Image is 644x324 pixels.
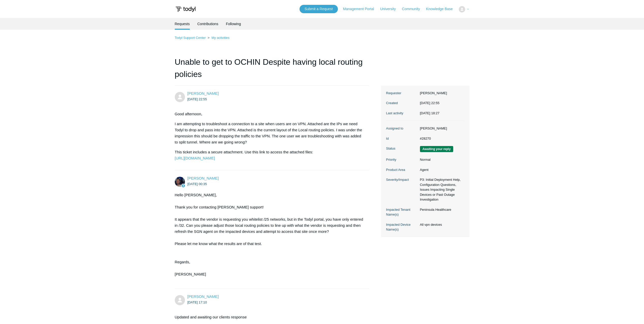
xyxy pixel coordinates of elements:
[187,91,219,95] span: Charles Perkins
[187,176,219,180] a: [PERSON_NAME]
[417,207,464,212] dd: Peninsula Healthcare
[197,18,218,30] a: Contributions
[187,176,219,180] span: Connor Davis
[386,101,417,106] dt: Created
[420,146,453,152] span: We are waiting for you to respond
[175,314,364,320] p: Updated and awaiting our clients response
[187,182,207,186] time: 2025-09-20T00:35:52Z
[187,91,219,95] a: [PERSON_NAME]
[380,6,401,12] a: University
[417,126,464,131] dd: [PERSON_NAME]
[211,36,229,40] a: My activities
[187,97,207,101] time: 2025-09-19T22:55:03Z
[386,157,417,162] dt: Priority
[386,177,417,182] dt: Severity/Impact
[386,126,417,131] dt: Assigned to
[300,5,338,13] a: Submit a Request
[175,111,364,117] p: Good afternoon,
[420,101,439,105] time: 2025-09-19T22:55:03+00:00
[417,136,464,141] dd: #28270
[187,294,219,299] span: Charles Perkins
[417,222,464,227] dd: All vpn devices
[417,167,464,172] dd: Agent
[175,5,196,14] img: Todyl Support Center Help Center home page
[175,56,369,86] h1: Unable to get to OCHIN Despite having local routing policies
[420,111,439,115] time: 2025-09-23T18:27:24+00:00
[175,156,215,160] a: [URL][DOMAIN_NAME]
[175,36,207,40] li: Todyl Support Center
[226,18,241,30] a: Following
[402,6,425,12] a: Community
[386,136,417,141] dt: Id
[343,6,379,12] a: Management Portal
[386,167,417,172] dt: Product Area
[386,207,417,217] dt: Impacted Tenant Name(s)
[175,121,364,145] p: I am attempting to troubleshoot a connection to a site when users are on VPN. Attached are the IP...
[175,149,364,161] p: This ticket includes a secure attachment. Use this link to access the attached files:
[187,300,207,304] time: 2025-09-22T17:10:35Z
[187,294,219,299] a: [PERSON_NAME]
[417,177,464,202] dd: P3: Initial Deployment Help, Configuration Questions, Issues Impacting Single Devices or Past Out...
[417,157,464,162] dd: Normal
[426,6,458,12] a: Knowledge Base
[386,111,417,116] dt: Last activity
[417,91,464,96] dd: [PERSON_NAME]
[207,36,229,40] li: My activities
[175,36,206,40] a: Todyl Support Center
[386,91,417,96] dt: Requester
[386,146,417,151] dt: Status
[175,18,190,30] li: Requests
[386,222,417,232] dt: Impacted Device Name(s)
[175,192,364,283] div: Hello [PERSON_NAME], Thank you for contacting [PERSON_NAME] support! It appears that the vendor i...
